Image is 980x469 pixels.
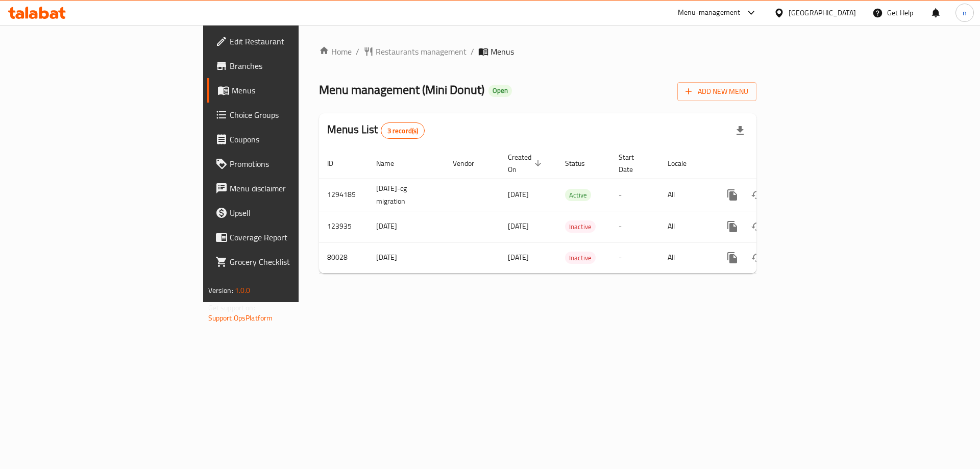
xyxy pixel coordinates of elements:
[208,301,255,314] span: Get support on:
[230,109,359,121] span: Choice Groups
[376,157,407,169] span: Name
[207,225,367,250] a: Coverage Report
[659,211,712,242] td: All
[453,157,487,169] span: Vendor
[230,60,359,72] span: Branches
[232,84,359,96] span: Menus
[712,148,826,179] th: Actions
[327,122,425,139] h2: Menus List
[471,45,474,58] li: /
[565,157,598,169] span: Status
[207,127,367,152] a: Coupons
[235,284,251,297] span: 1.0.0
[488,86,512,95] span: Open
[659,242,712,273] td: All
[610,211,659,242] td: -
[565,220,596,233] div: Inactive
[745,245,769,270] button: Change Status
[207,201,367,225] a: Upsell
[659,179,712,211] td: All
[619,151,647,176] span: Start Date
[208,311,273,325] a: Support.OpsPlatform
[207,176,367,201] a: Menu disclaimer
[745,183,769,207] button: Change Status
[381,122,425,139] div: Total records count
[368,242,445,273] td: [DATE]
[720,214,745,239] button: more
[678,7,741,19] div: Menu-management
[508,188,529,201] span: [DATE]
[508,219,529,233] span: [DATE]
[230,231,359,243] span: Coverage Report
[720,245,745,270] button: more
[668,157,700,169] span: Locale
[368,211,445,242] td: [DATE]
[230,182,359,194] span: Menu disclaimer
[745,214,769,239] button: Change Status
[488,85,512,97] div: Open
[789,7,856,18] div: [GEOGRAPHIC_DATA]
[376,45,467,58] span: Restaurants management
[230,158,359,170] span: Promotions
[610,179,659,211] td: -
[363,45,467,58] a: Restaurants management
[720,183,745,207] button: more
[327,157,347,169] span: ID
[565,189,591,201] span: Active
[565,252,596,264] span: Inactive
[685,85,748,98] span: Add New Menu
[491,45,514,58] span: Menus
[508,151,545,176] span: Created On
[381,126,425,136] span: 3 record(s)
[508,251,529,264] span: [DATE]
[319,78,484,101] span: Menu management ( Mini Donut )
[207,54,367,78] a: Branches
[319,45,756,58] nav: breadcrumb
[207,103,367,127] a: Choice Groups
[208,284,233,297] span: Version:
[230,207,359,219] span: Upsell
[207,29,367,54] a: Edit Restaurant
[368,179,445,211] td: [DATE]-cg migration
[230,256,359,268] span: Grocery Checklist
[207,250,367,274] a: Grocery Checklist
[610,242,659,273] td: -
[677,82,756,101] button: Add New Menu
[230,133,359,145] span: Coupons
[207,152,367,176] a: Promotions
[207,78,367,103] a: Menus
[230,35,359,47] span: Edit Restaurant
[319,148,826,274] table: enhanced table
[565,221,596,233] span: Inactive
[728,118,752,143] div: Export file
[963,7,967,18] span: n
